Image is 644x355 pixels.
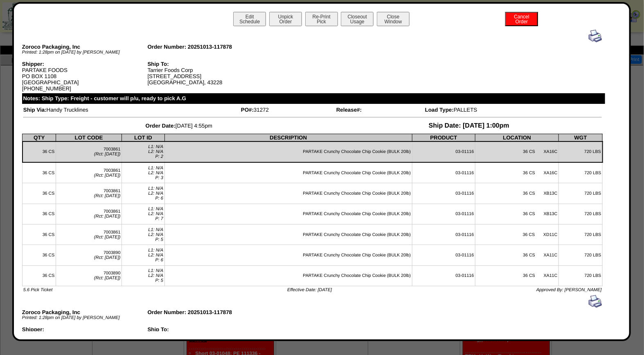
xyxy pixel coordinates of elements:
span: Ship Date: [DATE] 1:00pm [429,122,509,129]
td: PARTAKE Crunchy Chocolate Chip Cookie (BULK 20lb) [164,265,412,286]
td: PARTAKE Crunchy Chocolate Chip Cookie (BULK 20lb) [164,245,412,265]
span: Approved By: [PERSON_NAME] [536,288,602,292]
span: Load Type: [425,107,454,113]
img: print.gif [589,29,602,43]
span: L1: N/A L2: N/A P: 6 [148,248,163,263]
td: 03-01116 [412,183,475,204]
span: Ship Via: [23,107,47,113]
td: 7003890 [56,265,122,286]
div: Order Number: 20251013-117878 [147,44,273,50]
td: 36 CS [23,265,56,286]
td: 720 LBS [559,265,603,286]
td: 7003861 [56,183,122,204]
td: 03-01116 [412,162,475,183]
td: 03-01116 [412,142,475,162]
div: Tarrier Foods Corp [STREET_ADDRESS] [GEOGRAPHIC_DATA], 43228 [147,326,273,351]
button: UnpickOrder [269,12,302,26]
a: CloseWindow [376,18,410,25]
td: 36 CS [23,245,56,265]
span: L1: N/A L2: N/A P: 6 [148,186,163,201]
td: 36 CS XB13C [475,183,559,204]
span: L1: N/A L2: N/A P: 7 [148,207,163,221]
td: 36 CS [23,204,56,224]
td: 36 CS XA11C [475,245,559,265]
td: 03-01116 [412,224,475,245]
td: 720 LBS [559,142,603,162]
div: PARTAKE FOODS PO BOX 1108 [GEOGRAPHIC_DATA] [PHONE_NUMBER] [22,61,148,92]
th: WGT [559,134,603,142]
div: Shipper: [22,61,148,67]
span: L1: N/A L2: N/A P: 2 [148,144,163,159]
td: Handy Trucklines [23,106,240,113]
span: (Rct: [DATE]) [94,255,121,260]
td: PARTAKE Crunchy Chocolate Chip Cookie (BULK 20lb) [164,224,412,245]
td: 720 LBS [559,183,603,204]
span: (Rct: [DATE]) [94,276,121,281]
span: 5.6 Pick Ticket [23,288,52,292]
div: Notes: Ship Type: Freight - customer will p/u, ready to pick A.G [22,93,605,104]
div: Ship To: [147,326,273,333]
td: PARTAKE Crunchy Chocolate Chip Cookie (BULK 20lb) [164,142,412,162]
span: (Rct: [DATE]) [94,193,121,198]
td: 36 CS [23,183,56,204]
td: 7003861 [56,162,122,183]
td: 7003861 [56,142,122,162]
span: Effective Date: [DATE] [287,288,332,292]
td: [DATE] 4:55pm [23,122,335,130]
span: (Rct: [DATE]) [94,235,121,240]
button: Re-PrintPick [305,12,338,26]
div: Tarrier Foods Corp [STREET_ADDRESS] [GEOGRAPHIC_DATA], 43228 [147,61,273,85]
th: LOT CODE [56,134,122,142]
span: L1: N/A L2: N/A P: 5 [148,227,163,242]
button: CloseoutUsage [341,12,374,26]
td: 36 CS [23,162,56,183]
div: Printed: 1:28pm on [DATE] by [PERSON_NAME] [22,50,148,55]
td: 36 CS XD11C [475,224,559,245]
td: 7003861 [56,204,122,224]
td: 720 LBS [559,162,603,183]
div: Ship To: [147,61,273,67]
div: Shipper: [22,326,148,333]
th: LOT ID [122,134,165,142]
td: 720 LBS [559,204,603,224]
span: (Rct: [DATE]) [94,152,121,157]
td: 36 CS XA16C [475,162,559,183]
button: CloseWindow [377,12,410,26]
span: L1: N/A L2: N/A P: 5 [148,268,163,283]
td: PARTAKE Crunchy Chocolate Chip Cookie (BULK 20lb) [164,162,412,183]
span: PO#: [241,107,254,113]
td: 03-01116 [412,204,475,224]
td: PARTAKE Crunchy Chocolate Chip Cookie (BULK 20lb) [164,204,412,224]
th: DESCRIPTION [164,134,412,142]
td: 36 CS XA16C [475,142,559,162]
td: 7003861 [56,224,122,245]
img: print.gif [589,295,602,308]
div: Printed: 1:28pm on [DATE] by [PERSON_NAME] [22,315,148,320]
td: PARTAKE Crunchy Chocolate Chip Cookie (BULK 20lb) [164,183,412,204]
span: (Rct: [DATE]) [94,214,121,219]
div: Zoroco Packaging, Inc [22,44,148,50]
span: Order Date: [146,123,176,129]
td: 36 CS [23,142,56,162]
th: LOCATION [475,134,559,142]
span: (Rct: [DATE]) [94,173,121,178]
td: 720 LBS [559,245,603,265]
div: Order Number: 20251013-117878 [147,309,273,315]
td: 7003890 [56,245,122,265]
span: Release#: [336,107,362,113]
td: PALLETS [425,106,602,113]
div: Zoroco Packaging, Inc [22,309,148,315]
th: QTY [23,134,56,142]
td: 03-01116 [412,245,475,265]
td: 31272 [241,106,335,113]
button: EditSchedule [233,12,266,26]
td: 36 CS XB13C [475,204,559,224]
button: CancelOrder [505,12,538,26]
td: 720 LBS [559,224,603,245]
td: 03-01116 [412,265,475,286]
td: 36 CS [23,224,56,245]
span: L1: N/A L2: N/A P: 3 [148,166,163,180]
th: PRODUCT [412,134,475,142]
td: 36 CS XA11C [475,265,559,286]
